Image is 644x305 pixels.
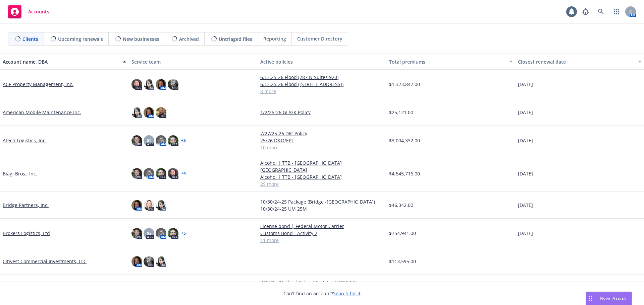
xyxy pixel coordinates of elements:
button: Service team [129,54,258,70]
img: photo [144,200,154,211]
span: [DATE] [518,230,533,237]
img: photo [156,135,166,146]
span: $754,941.00 [389,230,416,237]
a: 10 more [260,144,384,151]
span: $4,545,716.00 [389,170,420,177]
a: + 5 [181,231,186,235]
a: Alcohol | TTB - [GEOGRAPHIC_DATA] [GEOGRAPHIC_DATA] [260,159,384,173]
div: Account name, DBA [3,58,119,65]
img: photo [156,79,166,90]
div: Total premiums [389,58,505,65]
img: photo [168,228,178,239]
span: [DATE] [518,137,533,144]
span: - [518,258,520,265]
a: License bond | Federal Motor Carrier [260,223,384,230]
img: photo [131,228,142,239]
span: $46,342.00 [389,202,413,209]
span: Nova Assist [600,295,626,301]
a: 8 more [260,88,384,95]
span: [DATE] [518,170,533,177]
span: New businesses [123,35,159,43]
button: Total premiums [386,54,515,70]
span: $25,121.00 [389,109,413,116]
img: photo [168,79,178,90]
a: 29 more [260,180,384,187]
span: $1,323,847.00 [389,81,420,88]
span: Clients [22,35,38,43]
a: Search for it [333,290,361,297]
a: Citivest Commercial Investments, LLC [3,258,87,265]
img: photo [168,168,178,179]
span: [DATE] [518,109,533,116]
a: 10/30/24-25 Package (Bridge -[GEOGRAPHIC_DATA]) [260,198,384,205]
span: Untriaged files [219,35,252,43]
img: photo [144,256,154,267]
span: Upcoming renewals [58,35,103,43]
a: Switch app [610,5,623,18]
button: Closest renewal date [515,54,644,70]
span: [DATE] [518,202,533,209]
a: Brokers Logistics, Ltd [3,230,50,237]
img: photo [131,256,142,267]
a: + 5 [181,139,186,143]
img: photo [156,168,166,179]
span: [DATE] [518,81,533,88]
a: Atech Logistics, Inc. [3,137,47,144]
img: photo [131,168,142,179]
a: Accounts [5,2,52,21]
a: ACF Property Management, Inc. [3,81,73,88]
a: 25/26 D&O/EPL [260,137,384,144]
a: Alcohol | TTB - [GEOGRAPHIC_DATA] [260,173,384,180]
button: Active policies [258,54,386,70]
span: Archived [179,35,199,43]
a: Search [594,5,608,18]
span: $113,595.00 [389,258,416,265]
div: Closest renewal date [518,58,634,65]
img: photo [156,107,166,118]
span: Accounts [28,9,49,14]
a: 10/30/24-25 UM 25M [260,205,384,212]
a: 6.13.25-26 Flood (287 N Suites 920) [260,74,384,81]
span: JG [147,137,151,144]
div: Active policies [260,58,384,65]
a: Report a Bug [579,5,592,18]
img: photo [144,79,154,90]
a: + 4 [181,171,186,175]
button: Nova Assist [586,292,632,305]
a: 7/27/25-26 DIC Policy [260,130,384,137]
img: photo [156,200,166,211]
div: Service team [131,58,255,65]
a: 7/24/25-26 Flood Policy ([STREET_ADDRESS][PERSON_NAME]) [260,279,384,293]
img: photo [131,135,142,146]
a: 11 more [260,237,384,244]
a: 6.13.25-26 Flood ([STREET_ADDRESS]) [260,81,384,88]
img: photo [131,79,142,90]
span: Customer Directory [297,35,342,42]
span: Reporting [263,35,286,42]
span: JG [147,230,151,237]
img: photo [156,228,166,239]
a: 1/2/25-26 GL/GK Policy [260,109,384,116]
a: Biagi Bros., Inc. [3,170,37,177]
img: photo [131,107,142,118]
a: Customs Bond - Activity 2 [260,230,384,237]
img: photo [168,135,178,146]
a: American Mobile Maintenance Inc. [3,109,81,116]
span: - [260,258,262,265]
span: $3,004,332.00 [389,137,420,144]
img: photo [144,107,154,118]
div: Drag to move [586,292,594,305]
span: Can't find an account? [283,290,361,297]
a: Bridge Partners, Inc. [3,202,49,209]
img: photo [156,256,166,267]
img: photo [131,200,142,211]
img: photo [144,168,154,179]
